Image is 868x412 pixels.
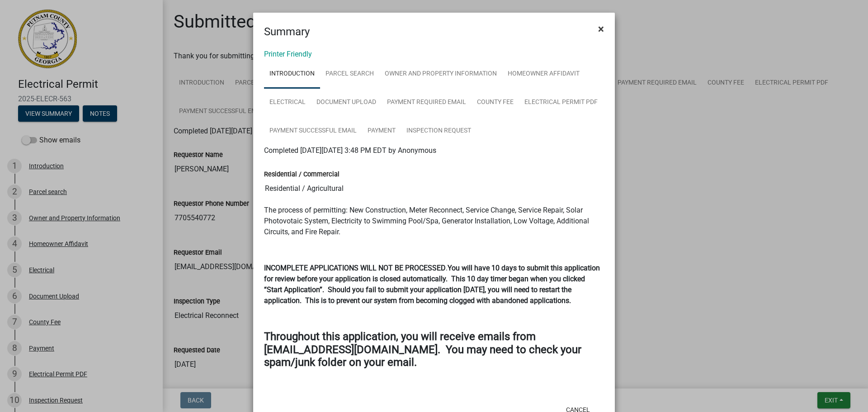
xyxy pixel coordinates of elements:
a: Parcel search [320,60,379,89]
label: Residential / Commercial [264,171,340,178]
strong: Throughout this application, you will receive emails from [EMAIL_ADDRESS][DOMAIN_NAME]. You may n... [264,330,581,369]
a: Introduction [264,60,320,89]
h4: Summary [264,24,310,40]
a: Payment [362,117,401,146]
a: Owner and Property Information [379,60,502,89]
span: Completed [DATE][DATE] 3:48 PM EDT by Anonymous [264,146,436,155]
strong: INCOMPLETE APPLICATIONS WILL NOT BE PROCESSED [264,264,446,272]
a: Inspection Request [401,117,476,146]
a: Homeowner Affidavit [502,60,585,89]
button: Close [591,16,611,42]
p: The process of permitting: New Construction, Meter Reconnect, Service Change, Service Repair, Sol... [264,205,604,237]
a: Electrical Permit PDF [519,88,603,117]
a: Electrical [264,88,311,117]
a: Payment Successful Email [264,117,362,146]
a: Printer Friendly [264,50,312,58]
span: × [598,23,604,35]
a: County Fee [472,88,519,117]
p: . [264,263,604,306]
a: Payment Required Email [382,88,472,117]
a: Document Upload [311,88,382,117]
